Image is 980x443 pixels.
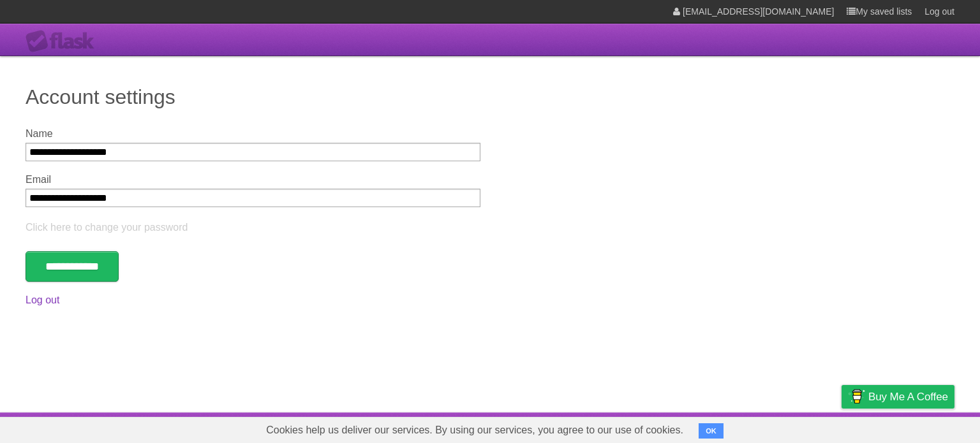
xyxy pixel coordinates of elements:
[26,174,480,185] label: Email
[782,416,810,440] a: Terms
[842,385,954,409] a: Buy me a coffee
[699,423,724,439] button: OK
[26,30,102,53] div: Flask
[26,82,954,112] h1: Account settings
[874,416,954,440] a: Suggest a feature
[26,294,59,305] a: Log out
[26,128,480,140] label: Name
[868,386,948,408] span: Buy me a coffee
[714,416,766,440] a: Developers
[848,386,865,407] img: Buy me a coffee
[253,418,696,443] span: Cookies help us deliver our services. By using our services, you agree to our use of cookies.
[672,416,699,440] a: About
[825,416,858,440] a: Privacy
[26,222,188,233] a: Click here to change your password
